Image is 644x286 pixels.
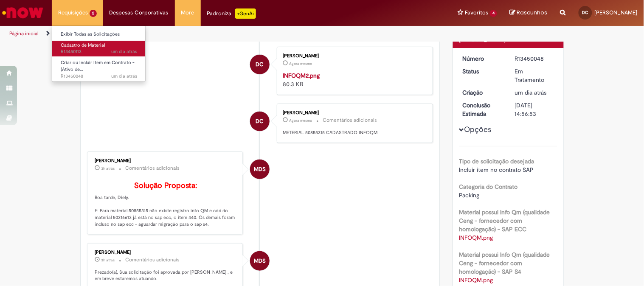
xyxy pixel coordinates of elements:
[283,72,320,79] a: INFOQM2.png
[101,166,115,171] time: 27/08/2025 15:00:24
[283,53,424,59] div: [PERSON_NAME]
[254,251,266,271] span: MDS
[517,8,548,17] span: Rascunhos
[289,61,312,66] span: Agora mesmo
[490,10,497,17] span: 4
[459,157,534,165] b: Tipo de solicitação desejada
[207,8,256,19] div: Padroniza
[510,9,548,17] a: Rascunhos
[111,73,137,79] time: 26/08/2025 17:42:08
[95,250,236,255] div: [PERSON_NAME]
[515,67,554,84] div: Em Tratamento
[459,276,493,284] a: Download de INFOQM.png
[61,42,105,48] span: Cadastro de Material
[582,10,588,15] span: DC
[6,26,423,42] ul: Trilhas de página
[1,4,45,21] img: ServiceNow
[111,48,137,55] time: 26/08/2025 17:56:07
[126,165,180,172] small: Comentários adicionais
[181,8,194,17] span: More
[515,89,547,96] time: 26/08/2025 17:42:06
[52,30,146,39] a: Exibir Todas as Solicitações
[595,9,638,16] span: [PERSON_NAME]
[283,129,424,136] p: METERIAL 50855315 CADASTRADO INFOQM
[256,111,264,132] span: DC
[126,256,180,264] small: Comentários adicionais
[459,183,518,191] b: Categoria do Contrato
[111,73,137,79] span: um dia atrás
[95,269,236,282] p: Prezado(a), Sua solicitação foi aprovada por [PERSON_NAME] , e em breve estaremos atuando.
[101,166,115,171] span: 3h atrás
[515,54,554,63] div: R13450048
[459,166,534,174] span: Incluir item no contrato SAP
[283,110,424,115] div: [PERSON_NAME]
[456,54,509,63] dt: Número
[283,71,424,88] div: 80.3 KB
[101,258,115,263] time: 27/08/2025 14:57:16
[323,117,377,124] small: Comentários adicionais
[459,234,493,241] a: Download de INFOQM.png
[289,118,312,123] span: Agora mesmo
[95,158,236,163] div: [PERSON_NAME]
[111,48,137,55] span: um dia atrás
[456,101,509,118] dt: Conclusão Estimada
[250,251,270,271] div: Maria Dos Santos Camargo Rodrigues
[235,8,256,19] p: +GenAi
[110,8,169,17] span: Despesas Corporativas
[459,251,550,275] b: Material possui Info Qm (qualidade Ceng - fornecedor com homologação) - SAP S4
[134,181,197,191] b: Solução Proposta:
[61,48,137,55] span: R13450113
[456,88,509,97] dt: Criação
[459,191,480,199] span: Packing
[58,8,88,17] span: Requisições
[250,112,270,131] div: Diely Carvalho
[515,89,547,96] span: um dia atrás
[515,88,554,97] div: 26/08/2025 17:42:06
[101,258,115,263] span: 3h atrás
[256,54,264,75] span: DC
[61,73,137,80] span: R13450048
[52,41,146,56] a: Aberto R13450113 : Cadastro de Material
[250,55,270,74] div: Diely Carvalho
[95,182,236,227] p: Boa tarde, Diely. E: Para material 50855315 não existe registro info QM e cód do material 5031661...
[52,25,146,82] ul: Requisições
[90,10,97,17] span: 2
[456,67,509,76] dt: Status
[61,59,135,73] span: Criar ou Incluir Item em Contrato - (Ativo de…
[515,101,554,118] div: [DATE] 14:56:53
[250,160,270,179] div: Maria Dos Santos Camargo Rodrigues
[465,8,488,17] span: Favoritos
[254,159,266,179] span: MDS
[289,61,312,66] time: 27/08/2025 18:16:24
[9,30,39,37] a: Página inicial
[52,58,146,76] a: Aberto R13450048 : Criar ou Incluir Item em Contrato - (Ativo de Giro/Empresas Verticalizadas e I...
[459,208,550,233] b: Material possui Info Qm (qualidade Ceng - fornecedor com homologação) - SAP ECC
